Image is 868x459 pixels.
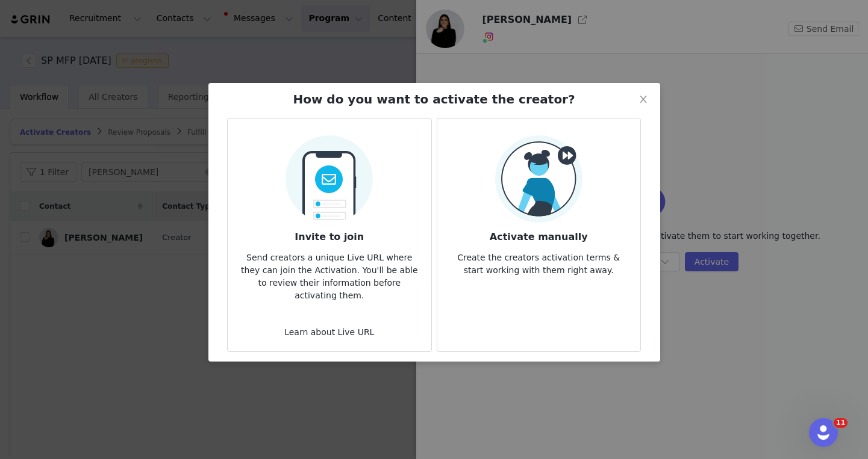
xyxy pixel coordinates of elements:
[809,418,838,447] iframe: Intercom live chat
[284,327,374,337] a: Learn about Live URL
[286,128,373,223] img: Send Email
[293,90,575,108] h2: How do you want to activate the creator?
[495,135,582,223] img: Manual
[834,418,848,428] span: 11
[237,244,421,302] p: Send creators a unique Live URL where they can join the Activation. You'll be able to review thei...
[237,223,421,244] h3: Invite to join
[447,244,631,277] p: Create the creators activation terms & start working with them right away.
[639,94,648,104] i: icon: close
[447,223,631,244] h3: Activate manually
[626,83,660,117] button: Close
